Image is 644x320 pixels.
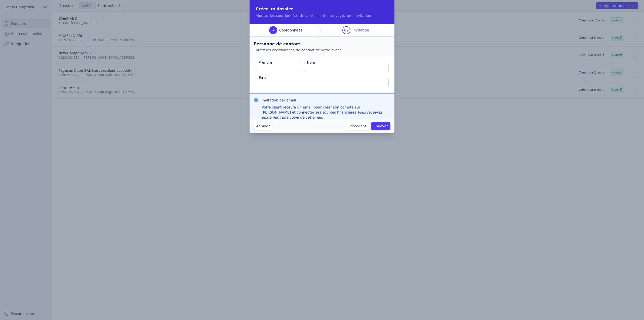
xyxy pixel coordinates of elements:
nav: Progress [250,24,394,37]
em: Vous recevrez également une copie de cet email. [262,110,382,119]
p: Entrez les coordonnées de contact de votre client. [254,48,390,53]
span: 02 [344,28,349,33]
h3: Invitation par email [262,98,390,103]
h2: Créer un dossier [256,6,388,12]
button: Précedent [346,122,369,130]
p: Ajoutez les coordonnées de votre client et envoyez une invitation. [256,13,388,18]
button: Annuler [254,122,272,130]
label: Nom [306,60,316,65]
label: Email [258,75,269,80]
div: Votre client recevra un email pour créer son compte sur [PERSON_NAME] et connecter ses sources fi... [262,105,390,120]
h2: Personne de contact [254,41,390,48]
span: Invitation [352,28,369,33]
span: Coordonnées [279,28,302,33]
button: Envoyer [371,122,390,130]
label: Prénom [258,60,273,65]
